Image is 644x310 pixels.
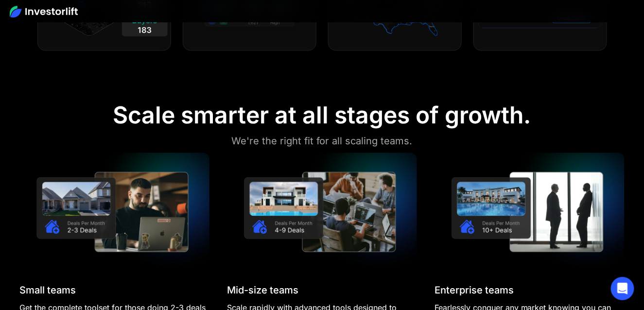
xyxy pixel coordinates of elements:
[227,284,298,296] div: Mid-size teams
[435,284,514,296] div: Enterprise teams
[232,133,413,149] div: We're the right fit for all scaling teams.
[611,277,634,300] div: Open Intercom Messenger
[113,101,531,129] div: Scale smarter at all stages of growth.
[19,284,76,296] div: Small teams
